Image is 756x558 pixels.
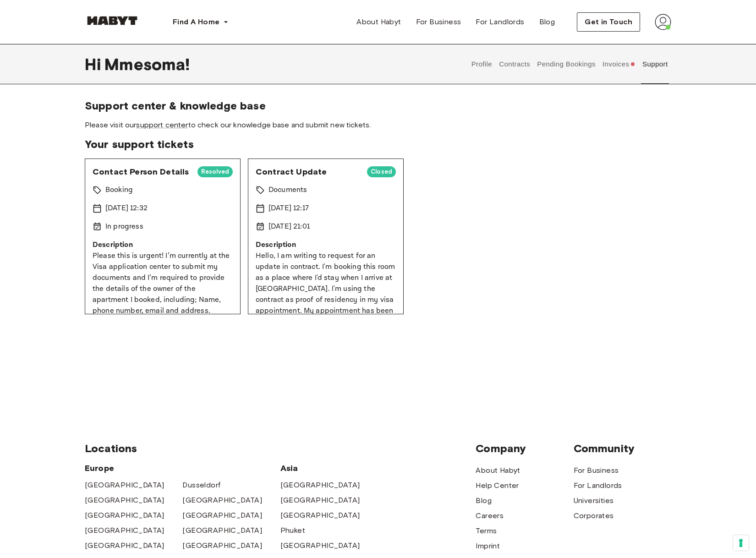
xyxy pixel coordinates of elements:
[93,251,233,328] p: Please this is urgent! I’m currently at the Visa application center to submit my documents and I’...
[105,203,148,214] p: [DATE] 12:32
[85,480,164,491] a: [GEOGRAPHIC_DATA]
[85,463,280,474] span: Europe
[85,16,140,25] img: Habyt
[468,13,531,31] a: For Landlords
[105,221,143,232] p: In progress
[268,221,310,232] p: [DATE] 21:01
[136,120,188,129] a: support center
[182,540,262,551] a: [GEOGRAPHIC_DATA]
[409,13,469,31] a: For Business
[476,465,520,476] a: About Habyt
[173,16,219,27] span: Find A Home
[256,240,396,251] p: Description
[601,44,636,84] button: Invoices
[268,185,307,196] p: Documents
[280,525,305,536] a: Phuket
[641,44,669,84] button: Support
[165,13,236,31] button: Find A Home
[498,44,531,84] button: Contracts
[367,167,396,176] span: Closed
[85,99,671,113] span: Support center & knowledge base
[93,240,233,251] p: Description
[280,480,360,491] a: [GEOGRAPHIC_DATA]
[577,12,640,32] button: Get in Touch
[256,251,396,394] p: Hello, I am writing to request for an update in contract. I'm booking this room as a place where ...
[182,495,262,506] a: [GEOGRAPHIC_DATA]
[280,510,360,521] a: [GEOGRAPHIC_DATA]
[256,166,360,177] span: Contract Update
[655,14,671,30] img: avatar
[574,465,619,476] a: For Business
[733,535,749,551] button: Your consent preferences for tracking technologies
[356,16,401,27] span: About Habyt
[532,13,563,31] a: Blog
[539,16,555,27] span: Blog
[416,16,461,27] span: For Business
[280,463,378,474] span: Asia
[574,480,622,491] a: For Landlords
[182,480,220,491] a: Dusseldorf
[585,16,632,27] span: Get in Touch
[105,185,133,196] p: Booking
[197,167,233,176] span: Resolved
[280,540,360,551] a: [GEOGRAPHIC_DATA]
[476,480,519,491] a: Help Center
[476,495,492,506] a: Blog
[574,510,614,521] a: Corporates
[104,55,190,74] span: Mmesoma !
[85,442,476,455] span: Locations
[280,495,360,506] a: [GEOGRAPHIC_DATA]
[85,495,164,506] a: [GEOGRAPHIC_DATA]
[85,525,164,536] a: [GEOGRAPHIC_DATA]
[476,525,497,536] a: Terms
[182,510,262,521] a: [GEOGRAPHIC_DATA]
[476,442,573,455] span: Company
[476,510,504,521] a: Careers
[182,525,262,536] a: [GEOGRAPHIC_DATA]
[470,44,493,84] button: Profile
[268,203,309,214] p: [DATE] 12:17
[93,166,190,177] span: Contact Person Details
[476,541,500,552] a: Imprint
[85,540,164,551] a: [GEOGRAPHIC_DATA]
[476,16,524,27] span: For Landlords
[85,510,164,521] a: [GEOGRAPHIC_DATA]
[468,44,671,84] div: user profile tabs
[574,442,671,455] span: Community
[574,495,614,506] a: Universities
[349,13,408,31] a: About Habyt
[85,120,671,130] span: Please visit our to check our knowledge base and submit new tickets.
[536,44,597,84] button: Pending Bookings
[85,137,671,151] span: Your support tickets
[85,55,104,74] span: Hi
